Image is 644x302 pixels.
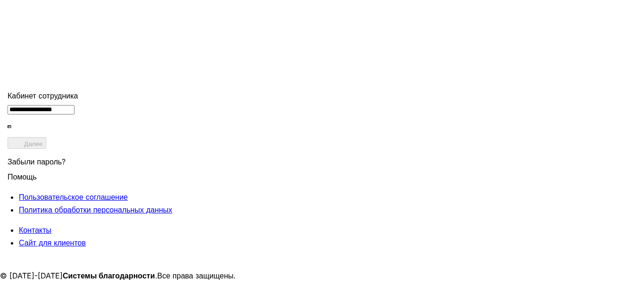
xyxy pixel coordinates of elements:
span: Сайт для клиентов [19,238,86,247]
div: Забыли пароль? [8,150,205,171]
span: Помощь [8,166,37,181]
span: Пользовательское соглашение [19,192,128,202]
strong: Системы благодарности [63,271,155,280]
div: Кабинет сотрудника [8,90,205,102]
span: Все права защищены. [157,271,236,280]
button: Далее [8,137,46,149]
span: Контакты [19,225,51,235]
span: Политика обработки персональных данных [19,205,172,214]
